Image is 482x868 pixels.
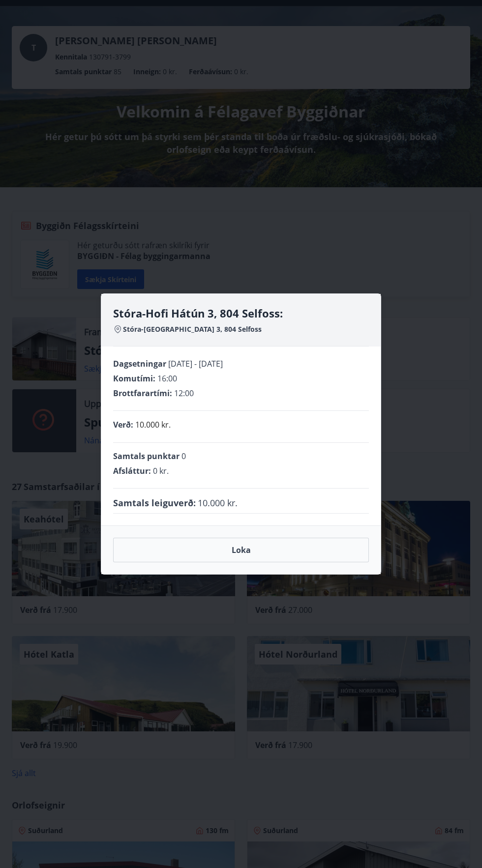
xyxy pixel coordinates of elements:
[113,496,196,509] span: Samtals leiguverð :
[113,306,369,320] h4: Stóra-Hofi Hátún 3, 804 Selfoss:
[157,373,177,384] span: 16:00
[113,419,133,430] span: Verð :
[113,465,151,476] span: Afsláttur :
[153,465,169,476] span: 0 kr.
[123,324,262,334] span: Stóra-[GEOGRAPHIC_DATA] 3, 804 Selfoss
[181,451,186,462] span: 0
[113,373,155,384] span: Komutími :
[113,388,172,399] span: Brottfarartími :
[113,538,369,562] button: Loka
[113,451,180,462] span: Samtals punktar
[113,358,166,369] span: Dagsetningar
[135,419,171,431] p: 10.000 kr.
[198,496,238,509] span: 10.000 kr.
[168,358,223,369] span: [DATE] - [DATE]
[174,388,194,399] span: 12:00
